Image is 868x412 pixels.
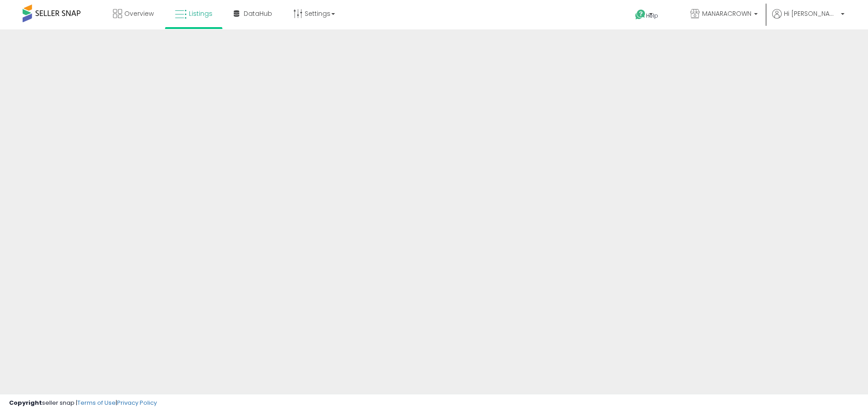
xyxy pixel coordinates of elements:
[646,12,658,19] span: Help
[772,9,844,29] a: Hi [PERSON_NAME]
[9,398,42,407] strong: Copyright
[117,398,157,407] a: Privacy Policy
[77,398,116,407] a: Terms of Use
[784,9,838,18] span: Hi [PERSON_NAME]
[244,9,272,18] span: DataHub
[124,9,154,18] span: Overview
[702,9,751,18] span: MANARACROWN
[628,2,676,29] a: Help
[9,399,157,407] div: seller snap | |
[635,9,646,20] i: Get Help
[189,9,212,18] span: Listings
